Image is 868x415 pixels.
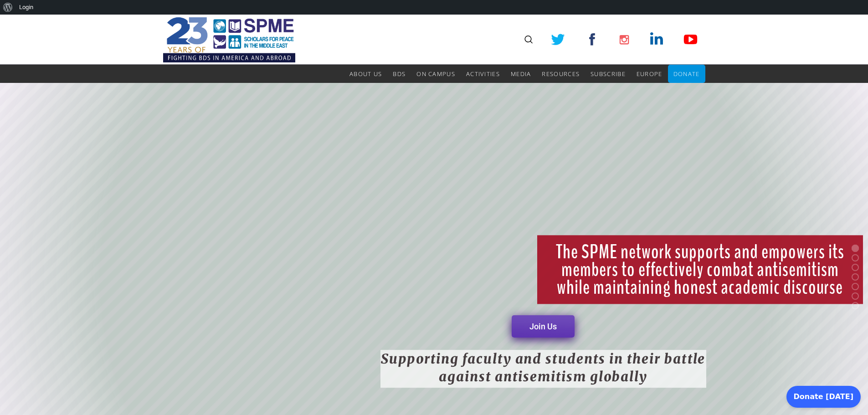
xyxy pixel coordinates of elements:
span: Activities [466,70,500,78]
a: Donate [673,65,700,83]
span: Donate [673,70,700,78]
span: On Campus [416,70,455,78]
a: Media [511,65,531,83]
span: Resources [542,70,580,78]
span: Europe [637,70,663,78]
a: Subscribe [591,65,626,83]
span: Subscribe [591,70,626,78]
a: About Us [349,65,382,83]
span: BDS [393,70,406,78]
a: Resources [542,65,580,83]
a: BDS [393,65,406,83]
span: About Us [349,70,382,78]
a: Europe [637,65,663,83]
span: Media [511,70,531,78]
a: On Campus [416,65,455,83]
img: SPME [163,15,295,65]
rs-layer: Supporting faculty and students in their battle against antisemitism globally [380,350,706,388]
a: Activities [466,65,500,83]
rs-layer: The SPME network supports and empowers its members to effectively combat antisemitism while maint... [537,235,863,304]
a: Join Us [512,315,575,338]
